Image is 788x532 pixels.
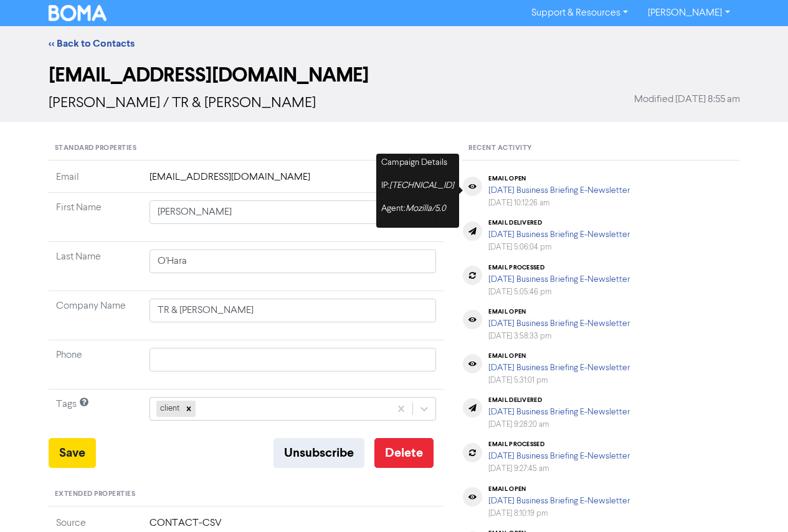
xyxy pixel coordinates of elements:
[488,264,630,271] div: email processed
[381,156,454,169] p: Campaign Details
[488,363,630,372] a: [DATE] Business Briefing E-Newsletter
[488,463,630,475] div: [DATE] 9:27:45 am
[49,5,107,21] img: BOMA Logo
[273,438,364,468] button: Unsubscribe
[406,204,446,213] i: Mozilla/5.0
[488,497,630,505] a: [DATE] Business Briefing E-Newsletter
[488,319,630,328] a: [DATE] Business Briefing E-Newsletter
[49,37,135,50] a: << Back to Contacts
[488,241,630,253] div: [DATE] 5:06:04 pm
[638,3,739,23] a: [PERSON_NAME]
[488,330,630,342] div: [DATE] 3:58:33 pm
[488,186,630,195] a: [DATE] Business Briefing E-Newsletter
[488,352,630,360] div: email open
[389,181,454,190] i: [TECHNICAL_ID]
[488,375,630,386] div: [DATE] 5:31:01 pm
[49,137,444,161] div: Standard Properties
[634,92,740,107] span: Modified [DATE] 8:55 am
[488,441,630,448] div: email processed
[49,242,142,291] td: Last Name
[49,170,142,193] td: Email
[488,308,630,315] div: email open
[488,197,630,209] div: [DATE] 10:12:26 am
[488,508,630,520] div: [DATE] 8:10:19 pm
[488,230,630,239] a: [DATE] Business Briefing E-Newsletter
[488,286,630,298] div: [DATE] 5:05:46 pm
[374,438,434,468] button: Delete
[488,419,630,431] div: [DATE] 9:28:20 am
[49,96,316,111] span: [PERSON_NAME] / TR & [PERSON_NAME]
[488,485,630,493] div: email open
[488,396,630,404] div: email delivered
[488,175,630,182] div: email open
[462,137,739,161] div: Recent Activity
[488,452,630,460] a: [DATE] Business Briefing E-Newsletter
[381,179,454,192] p: IP:
[488,219,630,226] div: email delivered
[49,63,740,87] h2: [EMAIL_ADDRESS][DOMAIN_NAME]
[49,438,96,468] button: Save
[726,472,788,532] iframe: Chat Widget
[156,401,182,417] div: client
[488,275,630,284] a: [DATE] Business Briefing E-Newsletter
[142,170,444,193] td: [EMAIL_ADDRESS][DOMAIN_NAME]
[49,193,142,242] td: First Name
[49,390,142,439] td: Tags
[381,202,454,215] p: Agent:
[49,291,142,340] td: Company Name
[49,340,142,390] td: Phone
[521,3,638,23] a: Support & Resources
[49,483,444,506] div: Extended Properties
[488,408,630,416] a: [DATE] Business Briefing E-Newsletter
